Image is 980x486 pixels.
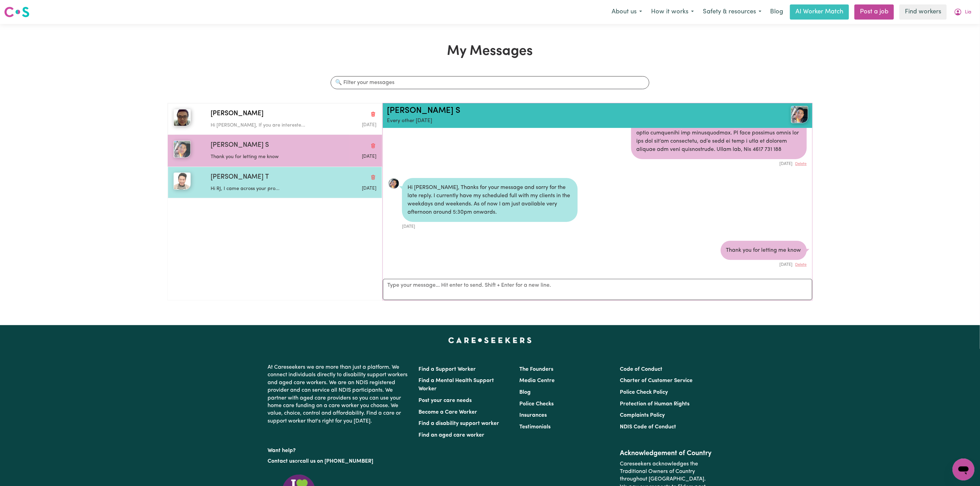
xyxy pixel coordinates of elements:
[766,4,787,20] a: Blog
[362,154,376,159] span: Message sent on September 1, 2025
[402,178,578,222] div: Hi [PERSON_NAME], Thanks for your message and sorry for the late reply. I currently have my sched...
[620,449,712,458] h2: Acknowledgement of Country
[620,401,689,407] a: Protection of Human Rights
[519,413,547,418] a: Insurances
[211,109,263,119] span: [PERSON_NAME]
[448,337,532,343] a: Careseekers home page
[211,173,269,182] span: [PERSON_NAME] T
[631,159,807,167] div: [DATE]
[419,398,472,403] a: Post your care needs
[419,378,494,392] a: Find a Mental Health Support Worker
[795,161,807,167] button: Delete
[607,5,647,19] button: About us
[168,103,382,135] button: Carl Vincent G[PERSON_NAME]Delete conversationHi [PERSON_NAME], If you are intereste...Message se...
[949,5,976,19] button: My Account
[362,123,376,127] span: Message sent on September 3, 2025
[174,141,191,158] img: Ashley Jed S
[620,378,693,383] a: Charter of Customer Service
[790,4,849,20] a: AI Worker Match
[620,367,662,372] a: Code of Conduct
[519,390,531,395] a: Blog
[387,107,460,115] a: [PERSON_NAME] S
[174,109,191,126] img: Carl Vincent G
[647,5,698,19] button: How it works
[4,6,29,18] img: Careseekers logo
[168,135,382,166] button: Ashley Jed S[PERSON_NAME] SDelete conversationThank you for letting me knowMessage sent on Septem...
[268,459,295,464] a: Contact us
[899,4,947,20] a: Find workers
[620,413,665,418] a: Complaints Policy
[953,459,975,481] iframe: Button to launch messaging window, conversation in progress
[721,241,807,260] div: Thank you for letting me know
[211,141,269,151] span: [PERSON_NAME] S
[211,185,321,193] p: Hi RJ, I came across your pro...
[738,106,808,123] a: Ashley Jed S
[387,117,738,125] p: Every other [DATE]
[370,141,376,150] button: Delete conversation
[370,109,376,118] button: Delete conversation
[419,421,499,426] a: Find a disability support worker
[419,410,477,415] a: Become a Care Worker
[167,43,813,60] h1: My Messages
[519,401,554,407] a: Police Checks
[402,222,578,230] div: [DATE]
[331,76,649,89] input: 🔍 Filter your messages
[268,361,411,428] p: At Careseekers we are more than just a platform. We connect individuals directly to disability su...
[795,262,807,268] button: Delete
[211,122,321,129] p: Hi [PERSON_NAME], If you are intereste...
[370,173,376,182] button: Delete conversation
[300,459,374,464] a: call us on [PHONE_NUMBER]
[620,424,676,430] a: NDIS Code of Conduct
[791,106,808,123] img: View Ashley Jed S's profile
[419,432,485,438] a: Find an aged care worker
[965,9,971,16] span: Lia
[388,178,399,189] img: 1481FD4991560C89D724F0DE20D12218_avatar_blob
[211,153,321,161] p: Thank you for letting me know
[268,444,411,454] p: Want help?
[620,390,668,395] a: Police Check Policy
[519,424,551,430] a: Testimonials
[174,173,191,190] img: Honorato T
[388,178,399,189] a: View Ashley Jed S's profile
[519,378,555,383] a: Media Centre
[698,5,766,19] button: Safety & resources
[854,4,894,20] a: Post a job
[419,367,476,372] a: Find a Support Worker
[4,4,29,20] a: Careseekers logo
[268,455,411,468] p: or
[168,167,382,198] button: Honorato T[PERSON_NAME] TDelete conversationHi RJ, I came across your pro...Message sent on Septe...
[362,186,376,191] span: Message sent on September 0, 2025
[519,367,553,372] a: The Founders
[721,260,807,268] div: [DATE]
